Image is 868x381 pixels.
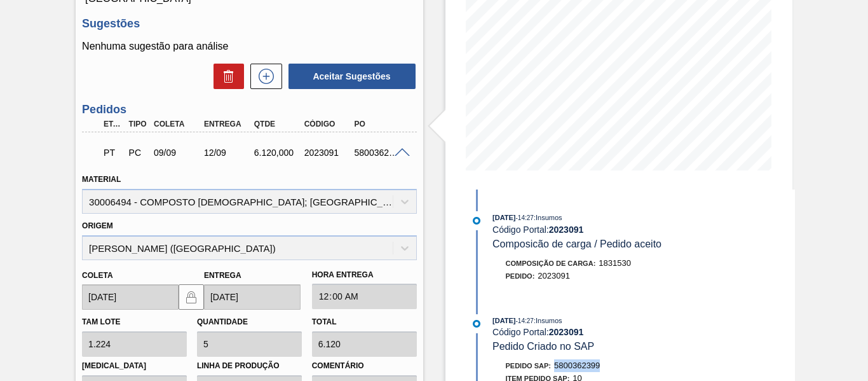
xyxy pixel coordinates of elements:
[282,62,417,90] div: Aceitar Sugestões
[351,120,405,128] div: PO
[473,320,480,328] img: atual
[126,148,150,158] div: Pedido de Compra
[312,357,417,375] label: Comentário
[82,284,179,310] input: dd/mm/yyyy
[197,357,302,375] label: Linha de Produção
[492,327,794,337] div: Código Portal:
[506,260,596,267] span: Composição de Carga :
[151,120,205,128] div: Coleta
[126,120,150,128] div: Tipo
[312,266,417,284] label: Hora Entrega
[538,271,570,281] span: 2023091
[82,41,416,52] p: Nenhuma sugestão para análise
[100,139,125,167] div: Pedido em Trânsito
[204,271,241,280] label: Entrega
[201,120,255,128] div: Entrega
[184,289,199,305] img: locked
[506,272,535,280] span: Pedido :
[244,64,282,89] div: Nova sugestão
[534,214,562,221] span: : Insumos
[204,284,301,310] input: dd/mm/yyyy
[554,361,600,370] span: 5800362399
[351,148,405,158] div: 5800362399
[82,221,113,230] label: Origem
[82,271,112,280] label: Coleta
[201,148,255,158] div: 12/09/2025
[288,64,416,89] button: Aceitar Sugestões
[549,225,584,235] strong: 2023091
[82,357,187,375] label: [MEDICAL_DATA]
[492,225,794,235] div: Código Portal:
[492,317,515,324] span: [DATE]
[301,120,355,128] div: Código
[82,17,416,31] h3: Sugestões
[492,341,594,352] span: Pedido Criado no SAP
[251,148,305,158] div: 6.120,000
[492,239,661,249] span: Composicão de carga / Pedido aceito
[301,148,355,158] div: 2023091
[82,317,120,326] label: Tam lote
[473,217,480,225] img: atual
[506,362,552,370] span: Pedido SAP:
[207,64,244,89] div: Excluir Sugestões
[179,284,204,310] button: locked
[492,214,515,221] span: [DATE]
[312,317,337,326] label: Total
[104,148,121,158] p: PT
[197,317,248,326] label: Quantidade
[549,327,584,337] strong: 2023091
[251,120,305,128] div: Qtde
[516,317,534,324] span: - 14:27
[82,103,416,116] h3: Pedidos
[599,258,631,268] span: 1831530
[151,148,205,158] div: 09/09/2025
[516,214,534,221] span: - 14:27
[534,317,562,324] span: : Insumos
[82,175,121,184] label: Material
[100,120,125,128] div: Etapa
